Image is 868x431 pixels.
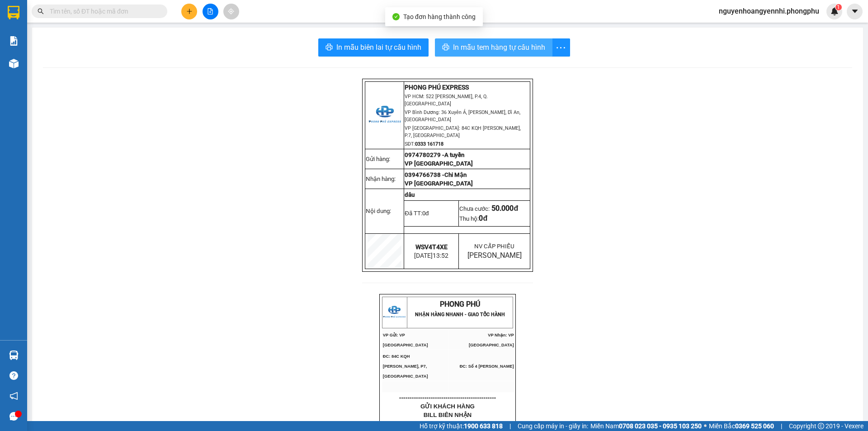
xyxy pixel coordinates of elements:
[405,125,521,138] span: VP [GEOGRAPHIC_DATA]: 84C KQH [PERSON_NAME], P.7, [GEOGRAPHIC_DATA]
[9,371,18,380] span: question-circle
[415,312,505,317] strong: NHẬN HÀNG NHANH - GIAO TỐC HÀNH
[420,421,503,431] span: Hỗ trợ kỹ thuật:
[383,301,406,324] img: logo
[419,420,476,427] span: Mã đơn :
[469,333,514,347] span: VP Nhận: VP [GEOGRAPHIC_DATA]
[552,38,570,57] button: more
[420,403,475,410] span: GỬI KHÁCH HÀNG
[186,8,193,14] span: plus
[709,421,774,431] span: Miền Bắc
[405,191,415,198] span: dâu
[50,6,156,16] input: Tìm tên, số ĐT hoặc mã đơn
[415,243,448,251] span: WSV4T4XE
[366,156,390,162] span: Gửi hàng:
[435,38,552,57] button: printerIn mẫu tem hàng tự cấu hình
[405,141,443,147] span: SĐT:
[464,422,503,430] strong: 1900 633 818
[405,109,520,123] span: VP Bình Dương: 36 Xuyên Á, [PERSON_NAME], Dĩ An, [GEOGRAPHIC_DATA]
[424,412,472,418] span: BILL BIÊN NHẬN
[491,204,518,213] span: 50.000đ
[325,43,333,52] span: printer
[9,350,19,360] img: warehouse-icon
[405,84,469,91] strong: PHONG PHÚ EXPRESS
[8,6,19,19] img: logo-vxr
[392,13,400,20] span: check-circle
[444,171,467,178] span: Chi Mận
[366,208,391,214] span: Nội dung:
[405,152,464,158] span: 0974780279 -
[207,8,213,14] span: file-add
[223,4,239,19] button: aim
[459,215,487,222] span: Thu hộ:
[405,94,488,107] span: VP HCM: 522 [PERSON_NAME], P.4, Q.[GEOGRAPHIC_DATA]
[818,423,824,429] span: copyright
[403,13,476,20] span: Tạo đơn hàng thành công
[318,38,429,57] button: printerIn mẫu biên lai tự cấu hình
[405,210,429,217] span: Đã TT:
[835,4,842,10] sup: 1
[9,392,18,400] span: notification
[203,4,218,19] button: file-add
[509,421,511,431] span: |
[444,152,464,158] span: A tuyền
[479,214,487,223] span: 0đ
[405,160,473,167] span: VP [GEOGRAPHIC_DATA]
[383,333,428,347] span: VP Gửi: VP [GEOGRAPHIC_DATA]
[735,422,774,430] strong: 0369 525 060
[9,59,19,68] img: warehouse-icon
[444,420,476,427] span: WSV4T4XE
[415,141,443,147] strong: 0333 161718
[474,243,514,250] span: NV CẤP PHIẾU
[9,412,18,421] span: message
[453,42,545,53] span: In mẫu tem hàng tự cấu hình
[9,36,19,46] img: solution-icon
[590,421,702,431] span: Miền Nam
[414,252,448,259] span: [DATE]
[847,4,863,19] button: caret-down
[228,8,234,14] span: aim
[712,5,826,17] span: nguyenhoangyennhi.phongphu
[405,180,473,187] span: VP [GEOGRAPHIC_DATA]
[383,354,428,379] span: ĐC: 84C KQH [PERSON_NAME], P7, [GEOGRAPHIC_DATA]
[552,42,570,53] span: more
[440,300,480,308] span: PHONG PHÚ
[442,43,449,52] span: printer
[433,252,448,259] span: 13:52
[467,251,522,260] span: [PERSON_NAME]
[781,421,782,431] span: |
[460,364,514,369] span: ĐC: Số 4 [PERSON_NAME]
[368,99,401,132] img: logo
[619,422,702,430] strong: 0708 023 035 - 0935 103 250
[422,210,429,217] span: 0đ
[366,175,396,182] span: Nhận hàng:
[830,7,839,15] img: icon-new-feature
[851,7,859,15] span: caret-down
[837,4,840,10] span: 1
[405,171,444,178] span: 0394766738 -
[704,424,707,428] span: ⚪️
[459,205,518,212] span: Chưa cước:
[38,8,44,14] span: search
[518,421,588,431] span: Cung cấp máy in - giấy in:
[399,394,496,401] span: ----------------------------------------------
[336,42,421,53] span: In mẫu biên lai tự cấu hình
[181,4,197,19] button: plus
